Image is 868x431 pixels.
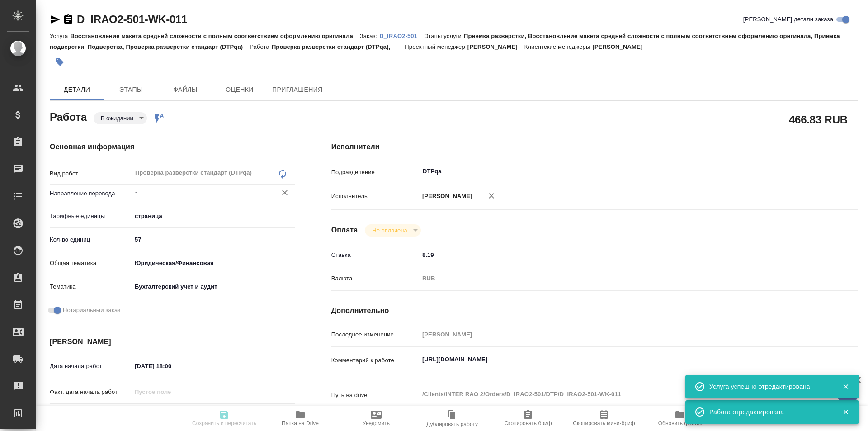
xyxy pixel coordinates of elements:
[414,406,490,431] button: Дублировать работу
[50,259,132,268] p: Общая тематика
[504,420,552,426] span: Скопировать бриф
[743,15,833,24] span: [PERSON_NAME] детали заказа
[331,330,419,339] p: Последнее изменение
[98,114,136,122] button: В ожидании
[419,387,814,402] textarea: /Clients/INTER RAO 2/Orders/D_IRAO2-501/DTP/D_IRAO2-501-WK-011
[369,227,410,234] button: Не оплачена
[709,382,829,391] div: Услуга успешно отредактирована
[50,235,132,244] p: Кол-во единиц
[132,279,295,294] div: Бухгалтерский учет и аудит
[94,112,147,124] div: В ожидании
[360,33,379,39] p: Заказ:
[331,142,858,152] h4: Исполнители
[836,383,855,391] button: Закрыть
[419,248,814,261] input: ✎ Введи что-нибудь
[592,43,649,50] p: [PERSON_NAME]
[709,407,829,417] div: Работа отредактирована
[50,52,70,72] button: Добавить тэг
[379,32,424,39] a: D_IRAO2-501
[642,406,718,431] button: Обновить файлы
[331,305,858,316] h4: Дополнительно
[290,192,292,194] button: Open
[50,169,132,178] p: Вид работ
[467,43,524,50] p: [PERSON_NAME]
[272,84,323,95] span: Приглашения
[132,385,211,398] input: Пустое поле
[218,84,261,95] span: Оценки
[50,33,840,50] p: Приемка разверстки, Восстановление макета средней сложности с полным соответствием оформлению ори...
[50,142,295,152] h4: Основная информация
[365,224,420,237] div: В ожидании
[50,212,132,221] p: Тарифные единицы
[50,282,132,291] p: Тематика
[262,406,338,431] button: Папка на Drive
[63,306,120,315] span: Нотариальный заказ
[836,408,855,416] button: Закрыть
[132,233,295,246] input: ✎ Введи что-нибудь
[186,406,262,431] button: Сохранить и пересчитать
[132,360,211,373] input: ✎ Введи что-нибудь
[426,421,478,427] span: Дублировать работу
[405,43,467,50] p: Проектный менеджер
[809,171,811,172] button: Open
[331,356,419,365] p: Комментарий к работе
[132,256,295,271] div: Юридическая/Финансовая
[164,84,207,95] span: Файлы
[419,192,472,201] p: [PERSON_NAME]
[55,84,99,95] span: Детали
[331,391,419,400] p: Путь на drive
[50,336,295,347] h4: [PERSON_NAME]
[573,420,635,426] span: Скопировать мини-бриф
[419,271,814,286] div: RUB
[424,33,464,39] p: Этапы услуги
[331,192,419,201] p: Исполнитель
[109,84,153,95] span: Этапы
[789,112,848,127] h2: 466.83 RUB
[338,406,414,431] button: Уведомить
[50,189,132,198] p: Направление перевода
[331,168,419,177] p: Подразделение
[250,43,272,50] p: Работа
[50,14,61,25] button: Скопировать ссылку для ЯМессенджера
[331,251,419,260] p: Ставка
[379,33,424,39] p: D_IRAO2-501
[278,186,291,199] button: Очистить
[50,33,70,39] p: Услуга
[282,420,319,426] span: Папка на Drive
[50,388,132,397] p: Факт. дата начала работ
[566,406,642,431] button: Скопировать мини-бриф
[50,108,87,124] h2: Работа
[63,14,74,25] button: Скопировать ссылку
[419,352,814,367] textarea: [URL][DOMAIN_NAME]
[419,328,814,341] input: Пустое поле
[331,225,358,236] h4: Оплата
[331,274,419,283] p: Валюта
[272,43,405,50] p: Проверка разверстки стандарт (DTPqa), →
[658,420,702,426] span: Обновить файлы
[363,420,390,426] span: Уведомить
[481,186,501,206] button: Удалить исполнителя
[192,420,256,426] span: Сохранить и пересчитать
[490,406,566,431] button: Скопировать бриф
[524,43,593,50] p: Клиентские менеджеры
[77,13,187,25] a: D_IRAO2-501-WK-011
[70,33,359,39] p: Восстановление макета средней сложности с полным соответствием оформлению оригинала
[50,362,132,371] p: Дата начала работ
[132,208,295,224] div: страница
